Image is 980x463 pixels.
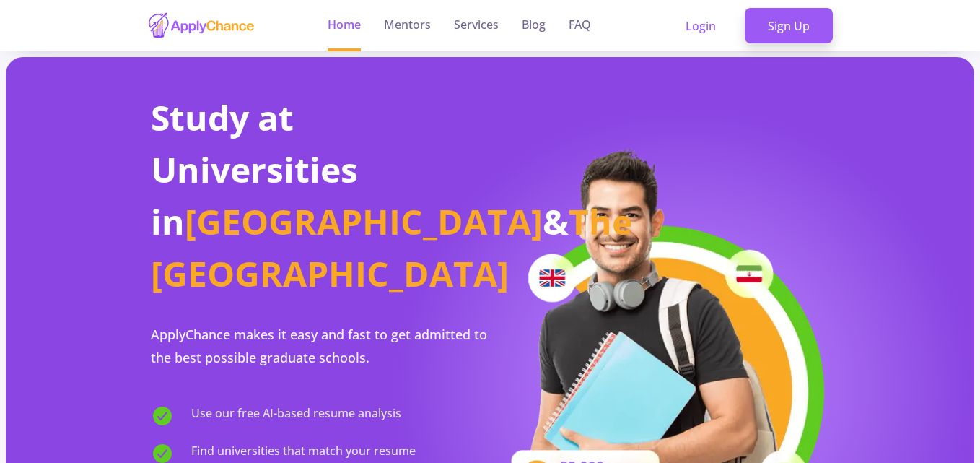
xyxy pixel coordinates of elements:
[191,404,401,428] span: Use our free AI-based resume analysis
[662,8,739,44] a: Login
[543,198,569,245] span: &
[745,8,833,44] a: Sign Up
[185,198,543,245] span: [GEOGRAPHIC_DATA]
[151,326,487,366] span: ApplyChance makes it easy and fast to get admitted to the best possible graduate schools.
[151,94,358,245] span: Study at Universities in
[147,12,255,40] img: applychance logo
